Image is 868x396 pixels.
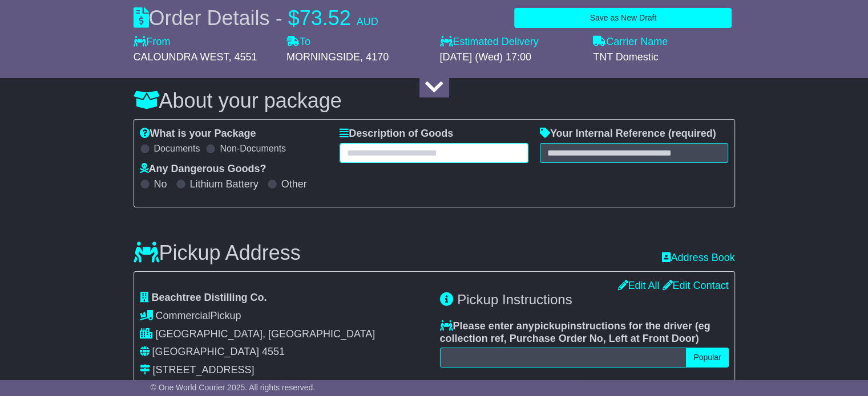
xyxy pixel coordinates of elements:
span: , 4551 [229,51,257,63]
span: eg collection ref, Purchase Order No, Left at Front Door [440,320,710,344]
label: Documents [154,143,200,154]
div: Order Details - [134,6,378,30]
span: © One World Courier 2025. All rights reserved. [151,383,316,392]
span: MORNINGSIDE [286,51,360,63]
span: 73.52 [300,6,351,30]
span: [GEOGRAPHIC_DATA] [152,346,259,357]
span: , 4170 [360,51,389,63]
label: Lithium Battery [190,178,259,191]
label: Any Dangerous Goods? [140,163,267,175]
label: From [134,36,171,48]
div: Pickup [140,310,429,322]
div: [DATE] (Wed) 17:00 [440,51,582,64]
span: $ [288,6,300,30]
button: Save as New Draft [514,8,732,28]
button: Popular [686,348,728,368]
label: Your Internal Reference (required) [540,128,716,140]
label: What is your Package [140,128,256,140]
span: Commercial [156,310,211,321]
span: [GEOGRAPHIC_DATA], [GEOGRAPHIC_DATA] [156,328,376,340]
a: Edit All [617,280,659,291]
span: 4551 [262,346,285,357]
span: AUD [357,16,378,27]
div: TNT Domestic [593,51,735,64]
label: Other [281,178,307,191]
a: Edit Contact [662,280,728,291]
label: Non-Documents [220,143,286,154]
label: Carrier Name [593,36,668,48]
label: To [286,36,310,48]
span: CALOUNDRA WEST [134,51,229,63]
span: pickup [534,320,567,332]
span: Pickup Instructions [457,292,572,307]
a: Address Book [661,252,734,264]
div: [STREET_ADDRESS] [153,364,255,377]
h3: Pickup Address [134,242,301,264]
label: Estimated Delivery [440,36,582,48]
label: No [154,178,167,191]
label: Please enter any instructions for the driver ( ) [440,320,729,345]
h3: About your package [134,89,735,112]
label: Description of Goods [340,128,453,140]
span: Beachtree Distilling Co. [152,292,267,303]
